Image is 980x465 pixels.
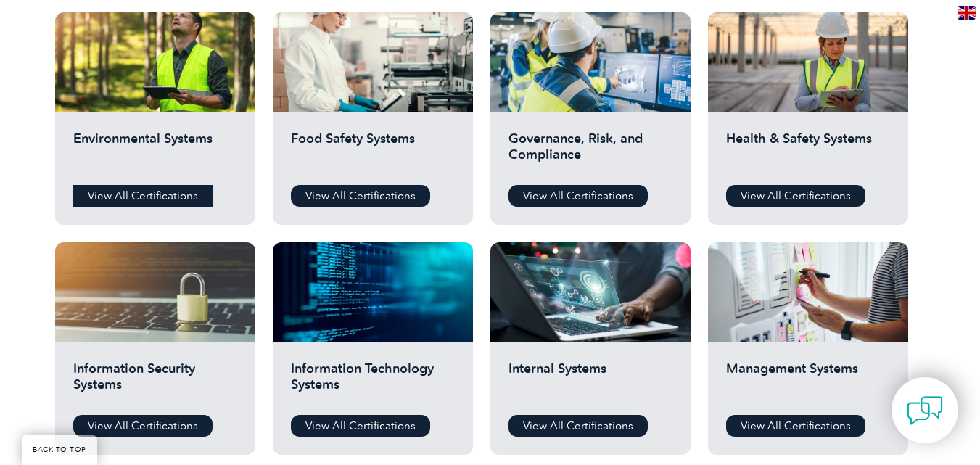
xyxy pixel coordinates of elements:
a: View All Certifications [73,415,213,437]
a: View All Certifications [726,415,865,437]
h2: Health & Safety Systems [726,131,890,174]
h2: Management Systems [726,361,890,404]
h2: Information Security Systems [73,361,237,404]
h2: Internal Systems [508,361,672,404]
a: View All Certifications [508,185,648,207]
h2: Environmental Systems [73,131,237,174]
a: View All Certifications [291,185,430,207]
img: contact-chat.png [907,392,943,429]
a: View All Certifications [508,415,648,437]
a: BACK TO TOP [22,435,97,465]
a: View All Certifications [726,185,865,207]
a: View All Certifications [73,185,213,207]
a: View All Certifications [291,415,430,437]
img: en [958,6,976,20]
h2: Governance, Risk, and Compliance [508,131,672,174]
h2: Information Technology Systems [291,361,455,404]
h2: Food Safety Systems [291,131,455,174]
